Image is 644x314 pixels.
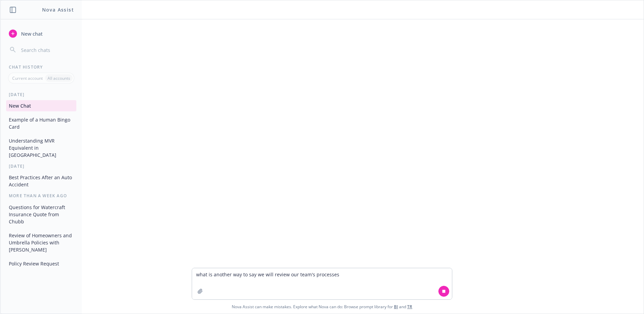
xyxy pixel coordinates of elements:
button: Example of a Human Bingo Card [6,114,76,132]
div: More than a week ago [1,193,82,199]
button: Best Practices After an Auto Accident [6,172,76,190]
button: Policy Review Request [6,258,76,269]
div: [DATE] [1,92,82,97]
span: Nova Assist can make mistakes. Explore what Nova can do: Browse prompt library for and [3,300,641,314]
button: Review of Homeowners and Umbrella Policies with [PERSON_NAME] [6,230,76,255]
a: BI [394,304,398,310]
button: New chat [6,27,76,40]
div: Chat History [1,64,82,70]
span: New chat [20,30,43,37]
h1: Nova Assist [42,6,74,13]
p: Current account [12,75,43,81]
button: New Chat [6,100,76,111]
button: Questions for Watercraft Insurance Quote from Chubb [6,202,76,227]
p: All accounts [48,75,70,81]
div: [DATE] [1,163,82,169]
a: TR [407,304,412,310]
button: Understanding MVR Equivalent in [GEOGRAPHIC_DATA] [6,135,76,161]
input: Search chats [20,45,74,55]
